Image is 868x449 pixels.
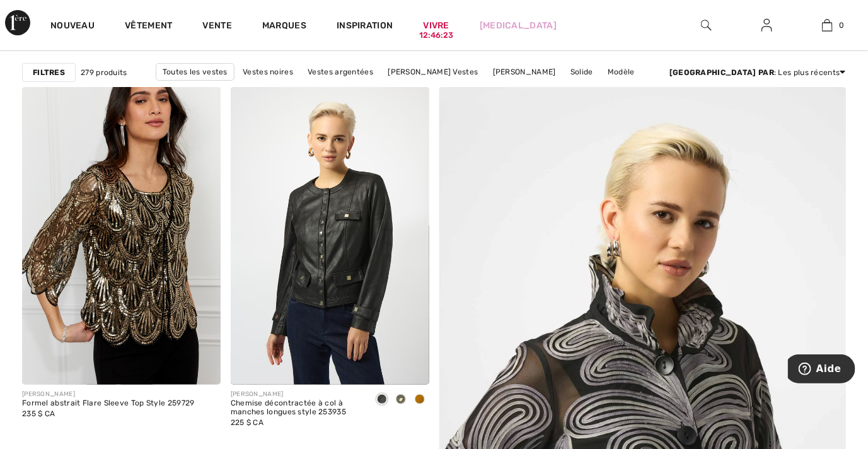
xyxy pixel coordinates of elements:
[81,67,127,78] span: 279 produits
[601,64,641,80] a: Modèle
[480,19,557,32] a: [MEDICAL_DATA]
[337,20,393,33] span: Inspiration
[236,64,299,80] a: Vestes noires
[5,10,30,35] img: 1ère Avenue
[22,87,221,385] img: Haut à manches évasées abstrait formel de style 259729. Noir/Or
[156,63,234,81] a: Toutes les vestes
[419,30,453,42] div: 12:46:23
[203,20,233,33] a: Vente
[788,354,855,386] iframe: Opens a widget where you can find more information
[410,390,429,411] div: Medallion
[487,64,562,80] a: [PERSON_NAME]
[373,390,391,411] div: Black
[22,409,55,418] span: 235 $ CA
[22,390,195,399] div: [PERSON_NAME]
[231,399,362,417] div: Chemise décontractée à col à manches longues style 253935
[822,18,833,33] img: Mon sac
[22,399,195,408] div: Formel abstrait Flare Sleeve Top Style 259729
[231,87,429,385] img: Chemise décontractée à col à manches longues style 253935. Noir
[391,390,410,411] div: Avocado
[231,418,263,427] span: 225 $ CA
[262,20,306,33] a: Marques
[669,68,774,77] strong: [GEOGRAPHIC_DATA] par
[381,64,484,80] a: [PERSON_NAME] Vestes
[423,19,449,32] a: Vivre12:46:23
[701,18,712,33] img: Rechercher sur le site Web
[125,20,172,33] a: Vêtement
[798,18,857,33] a: 0
[231,390,362,399] div: [PERSON_NAME]
[33,67,65,78] strong: Filtres
[301,64,379,80] a: Vestes argentées
[564,64,599,80] a: Solide
[761,18,772,33] img: Mes infos
[839,20,844,31] span: 0
[50,20,95,33] a: Nouveau
[669,68,840,77] font: : Les plus récents
[751,18,782,33] a: Sign In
